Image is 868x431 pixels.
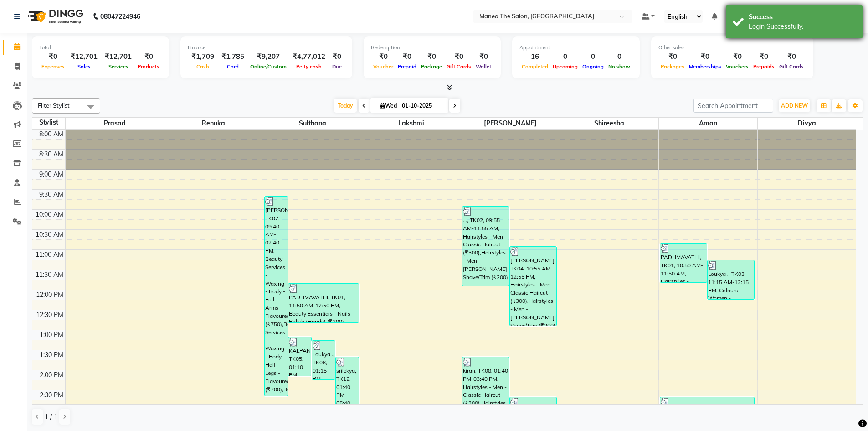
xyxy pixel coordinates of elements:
div: ₹0 [751,52,777,62]
div: ₹1,709 [188,52,218,62]
div: ₹0 [658,52,687,62]
div: Loukya ., TK06, 01:15 PM-02:15 PM, Beauty Services - Threading - Eyebrows (₹60) [312,341,335,379]
div: 0 [550,52,580,62]
div: Total [39,44,162,52]
span: Today [334,99,357,113]
div: 2:30 PM [38,390,65,400]
input: Search Appointment [693,99,773,113]
div: ₹12,701 [67,52,101,62]
span: Ongoing [580,63,606,70]
span: Due [330,63,344,70]
span: Card [225,63,241,70]
span: Renuka [164,118,263,129]
div: ₹0 [724,52,751,62]
span: Services [106,63,131,70]
span: No show [606,63,632,70]
div: 8:30 AM [37,150,65,159]
div: 2:00 PM [38,370,65,380]
div: ₹0 [135,52,162,62]
span: Filter Stylist [38,102,70,109]
span: Prepaid [395,63,419,70]
span: Online/Custom [248,63,289,70]
div: ₹0 [687,52,724,62]
span: Petty cash [294,63,324,70]
span: Products [135,63,162,70]
div: ₹0 [395,52,419,62]
div: 16 [519,52,550,62]
span: Gift Cards [444,63,473,70]
div: Success [749,12,856,22]
span: Lakshmi [362,118,461,129]
div: 11:00 AM [34,250,65,260]
span: Upcoming [550,63,580,70]
img: logo [23,4,86,29]
span: Expenses [39,63,67,70]
span: Cash [194,63,211,70]
span: Aman [659,118,757,129]
div: . ., TK02, 09:55 AM-11:55 AM, Hairstyles - Men - Classic Haircut (₹300),Hairstyles - Men - [PERSO... [462,207,509,286]
span: Prasad [66,118,164,129]
div: ₹0 [473,52,493,62]
span: Completed [519,63,550,70]
b: 08047224946 [100,4,140,29]
div: Other sales [658,44,806,52]
div: ₹0 [371,52,395,62]
span: Sulthana [263,118,362,129]
div: 10:00 AM [34,210,65,219]
span: 1 / 1 [45,412,57,422]
span: Gift Cards [777,63,806,70]
div: 11:30 AM [34,270,65,280]
div: 1:00 PM [38,330,65,340]
div: Login Successfully. [749,22,856,31]
div: 12:30 PM [34,310,65,320]
span: Vouchers [724,63,751,70]
div: ₹12,701 [101,52,135,62]
div: 9:30 AM [37,190,65,199]
span: Divya [758,118,857,129]
span: Prepaids [751,63,777,70]
span: Voucher [371,63,395,70]
span: shireesha [560,118,658,129]
div: ₹0 [39,52,67,62]
div: KALPANA, TK05, 01:10 PM-02:10 PM, Beauty Services - Threading - Eyebrows (₹60) [288,337,311,376]
div: Appointment [519,44,632,52]
span: Package [419,63,444,70]
div: 0 [606,52,632,62]
div: ₹4,77,012 [289,52,329,62]
div: [PERSON_NAME], TK07, 09:40 AM-02:40 PM, Beauty Services - Waxing - Body - Full Arms - Flavoured (... [265,197,288,396]
div: Stylist [32,118,65,127]
div: [PERSON_NAME], TK04, 10:55 AM-12:55 PM, Hairstyles - Men - Classic Haircut (₹300),Hairstyles - Me... [510,247,556,326]
div: ₹0 [444,52,473,62]
span: Wed [378,102,399,109]
span: Sales [75,63,93,70]
div: Loukya ., TK03, 11:15 AM-12:15 PM, Colours - Women - [MEDICAL_DATA] Free (₹1700) [708,260,754,299]
div: 1:30 PM [38,350,65,360]
div: 12:00 PM [34,290,65,300]
div: ₹0 [329,52,345,62]
div: PADHMAVATHI, TK01, 11:50 AM-12:50 PM, Beauty Essentials - Nails - Polish (Hands) (₹200) [288,284,359,322]
div: 0 [580,52,606,62]
div: Finance [188,44,345,52]
div: 10:30 AM [34,230,65,239]
div: Redemption [371,44,493,52]
div: ₹0 [419,52,444,62]
span: Wallet [473,63,493,70]
span: ADD NEW [781,102,808,109]
div: ₹9,207 [248,52,289,62]
span: [PERSON_NAME] [461,118,560,129]
div: ₹1,785 [218,52,248,62]
div: 8:00 AM [37,130,65,139]
span: Memberships [687,63,724,70]
div: 9:00 AM [37,170,65,179]
button: ADD NEW [779,99,810,112]
input: 2025-10-01 [399,99,445,113]
div: ₹0 [777,52,806,62]
span: Packages [658,63,687,70]
div: PADHMAVATHI, TK01, 10:50 AM-11:50 AM, Hairstyles - Women - Wash, Conditioning & Blow Dry (₹800) [660,244,707,282]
